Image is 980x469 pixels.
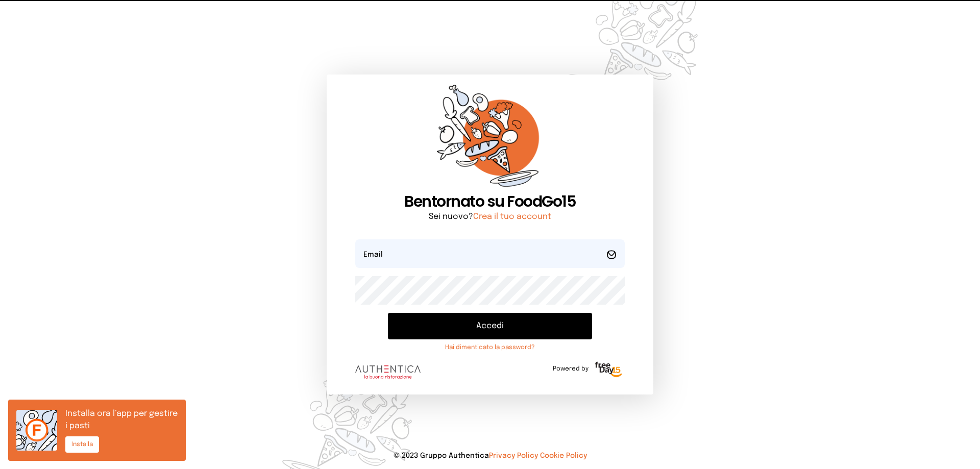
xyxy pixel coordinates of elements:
h1: Bentornato su FoodGo15 [355,192,625,211]
p: Installa ora l’app per gestire i pasti [65,408,178,432]
img: logo-freeday.3e08031.png [593,360,625,380]
button: Accedi [388,313,592,339]
p: Sei nuovo? [355,211,625,223]
img: logo.8f33a47.png [355,365,421,379]
img: sticker-orange.65babaf.png [437,85,543,192]
a: Cookie Policy [540,452,587,459]
a: Privacy Policy [489,452,538,459]
a: Hai dimenticato la password? [388,343,592,352]
button: Installa [65,436,99,453]
span: Powered by [553,365,589,373]
a: Crea il tuo account [473,212,551,221]
p: © 2023 Gruppo Authentica [16,451,964,461]
img: icon.6af0c3e.png [16,410,57,451]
